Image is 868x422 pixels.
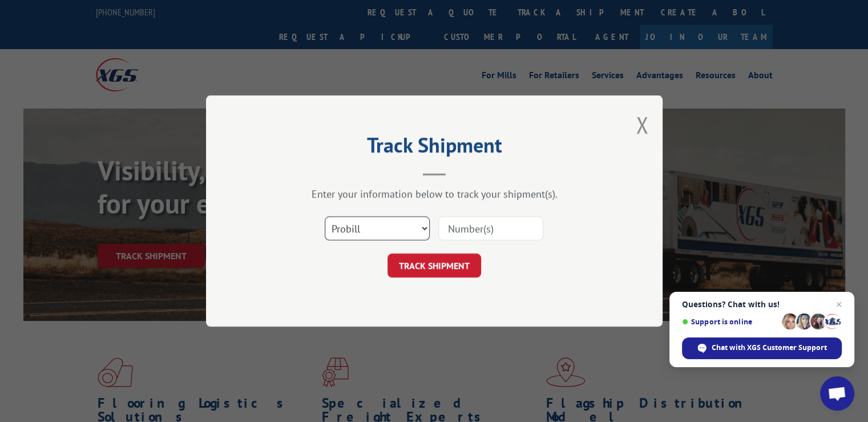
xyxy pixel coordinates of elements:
[263,137,605,159] h2: Track Shipment
[263,187,605,200] div: Enter your information below to track your shipment(s).
[832,298,846,311] span: Close chat
[820,376,854,411] div: Open chat
[387,254,481,278] button: TRACK SHIPMENT
[712,343,827,353] span: Chat with XGS Customer Support
[438,216,543,240] input: Number(s)
[636,110,648,140] button: Close modal
[682,300,842,309] span: Questions? Chat with us!
[682,317,778,326] span: Support is online
[682,337,842,359] div: Chat with XGS Customer Support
